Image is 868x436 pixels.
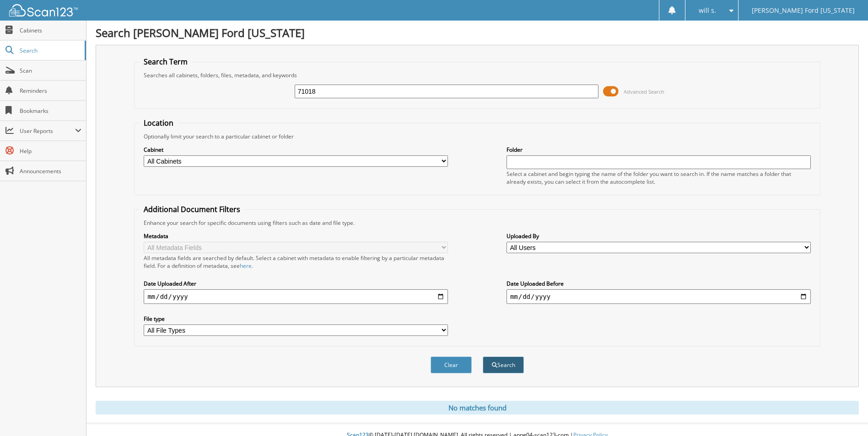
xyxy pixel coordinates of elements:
[20,107,81,115] span: Bookmarks
[20,47,80,54] span: Search
[144,315,448,323] label: File type
[507,232,811,240] label: Uploaded By
[624,88,664,95] span: Advanced Search
[240,262,252,270] a: here
[483,356,524,373] button: Search
[20,127,75,135] span: User Reports
[144,254,448,270] div: All metadata fields are searched by default. Select a cabinet with metadata to enable filtering b...
[20,27,81,34] span: Cabinets
[96,401,859,415] div: No matches found
[139,204,245,214] legend: Additional Document Filters
[9,4,78,16] img: scan123-logo-white.svg
[507,289,811,304] input: end
[20,147,81,155] span: Help
[144,280,448,287] label: Date Uploaded After
[139,118,178,128] legend: Location
[96,25,859,40] h1: Search [PERSON_NAME] Ford [US_STATE]
[431,356,472,373] button: Clear
[699,8,716,13] span: will s.
[139,57,192,67] legend: Search Term
[507,146,811,154] label: Folder
[507,280,811,287] label: Date Uploaded Before
[20,167,81,175] span: Announcements
[144,232,448,240] label: Metadata
[139,133,815,140] div: Optionally limit your search to a particular cabinet or folder
[139,71,815,79] div: Searches all cabinets, folders, files, metadata, and keywords
[20,67,81,74] span: Scan
[20,87,81,95] span: Reminders
[507,170,811,186] div: Select a cabinet and begin typing the name of the folder you want to search in. If the name match...
[144,146,448,154] label: Cabinet
[752,8,855,13] span: [PERSON_NAME] Ford [US_STATE]
[144,289,448,304] input: start
[139,219,815,227] div: Enhance your search for specific documents using filters such as date and file type.
[822,392,868,436] iframe: Chat Widget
